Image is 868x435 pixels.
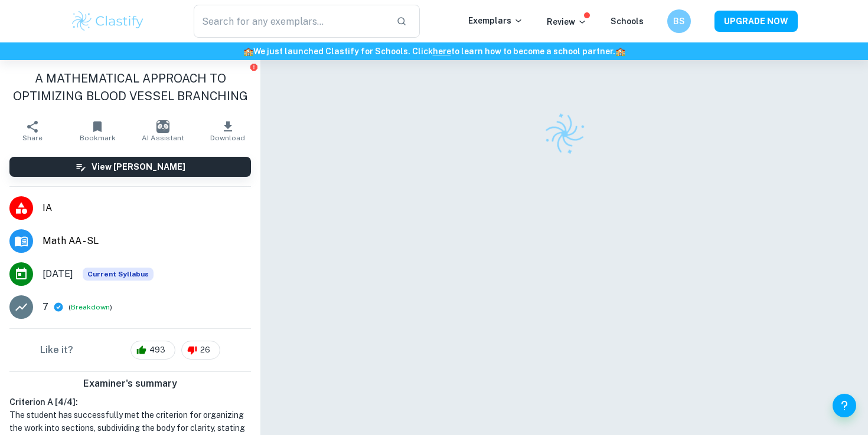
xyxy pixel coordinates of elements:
[43,234,251,248] span: Math AA - SL
[9,396,251,408] h6: Criterion A [ 4 / 4 ]:
[43,201,251,215] span: IA
[156,120,169,133] img: AI Assistant
[536,106,592,162] img: Clastify logo
[433,47,451,56] a: here
[130,114,195,147] button: AI Assistant
[615,47,625,56] span: 🏫
[80,134,116,142] span: Bookmark
[249,62,258,71] button: Report issue
[181,341,220,360] div: 26
[611,17,644,26] a: Schools
[70,9,145,33] img: Clastify logo
[667,9,691,33] button: BS
[468,14,523,27] p: Exemplars
[5,377,256,391] h6: Examiner's summary
[673,15,686,28] h6: BS
[40,343,73,357] h6: Like it?
[22,134,43,142] span: Share
[210,134,245,142] span: Download
[65,114,130,147] button: Bookmark
[243,47,253,56] span: 🏫
[68,302,112,313] span: ( )
[142,134,184,142] span: AI Assistant
[83,268,154,281] span: Current Syllabus
[9,70,251,105] h1: A MATHEMATICAL APPROACH TO OPTIMIZING BLOOD VESSEL BRANCHING
[43,267,73,281] span: [DATE]
[194,5,387,38] input: Search for any exemplars...
[9,157,251,177] button: View [PERSON_NAME]
[83,268,154,281] div: This exemplar is based on the current syllabus. Feel free to refer to it for inspiration/ideas wh...
[92,160,185,173] h6: View [PERSON_NAME]
[71,302,110,312] button: Breakdown
[43,300,48,314] p: 7
[143,344,172,356] span: 493
[547,15,587,28] p: Review
[195,114,260,147] button: Download
[833,394,856,417] button: Help and Feedback
[714,11,798,32] button: UPGRADE NOW
[194,344,217,356] span: 26
[2,45,866,58] h6: We just launched Clastify for Schools. Click to learn how to become a school partner.
[130,341,175,360] div: 493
